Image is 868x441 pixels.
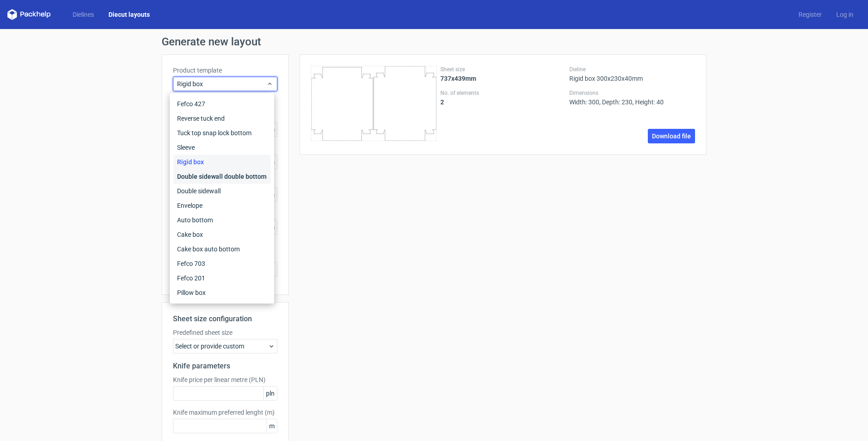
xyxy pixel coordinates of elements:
[173,271,271,285] div: Fefco 201
[569,89,695,97] label: Dimensions
[173,328,277,337] label: Predefined sheet size
[173,169,271,184] div: Double sidewall double bottom
[440,89,566,97] label: No. of elements
[173,314,277,324] h2: Sheet size configuration
[648,129,695,143] a: Download file
[173,155,271,169] div: Rigid box
[173,111,271,126] div: Reverse tuck end
[173,184,271,198] div: Double sidewall
[440,66,566,73] label: Sheet size
[173,66,277,75] label: Product template
[263,387,277,400] span: pln
[173,375,277,384] label: Knife price per linear metre (PLN)
[173,126,271,140] div: Tuck top snap lock bottom
[440,75,476,82] strong: 737x439mm
[569,89,695,106] div: Width: 300, Depth: 230, Height: 40
[829,10,861,19] a: Log in
[173,408,277,417] label: Knife maximum preferred lenght (m)
[173,140,271,155] div: Sleeve
[173,339,277,353] div: Select or provide custom
[101,10,157,19] a: Diecut layouts
[173,242,271,256] div: Cake box auto bottom
[173,227,271,242] div: Cake box
[173,256,271,271] div: Fefco 703
[569,66,695,82] div: Rigid box 300x230x40mm
[173,198,271,213] div: Envelope
[173,361,277,372] h2: Knife parameters
[173,97,271,111] div: Fefco 427
[266,419,277,433] span: m
[440,98,444,106] strong: 2
[173,285,271,300] div: Pillow box
[65,10,101,19] a: Dielines
[569,66,695,73] label: Dieline
[173,213,271,227] div: Auto bottom
[162,36,706,47] h1: Generate new layout
[177,79,266,88] span: Rigid box
[791,10,829,19] a: Register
